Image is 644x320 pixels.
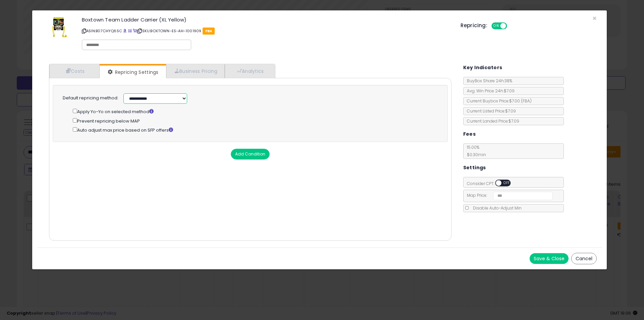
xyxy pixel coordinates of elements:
[464,78,512,84] span: BuyBox Share 24h: 38%
[123,28,127,34] a: BuyBox page
[73,107,437,115] div: Apply Yo-Yo on selected method
[464,144,486,157] span: 15.00 %
[128,28,132,34] a: All offer listings
[464,152,486,157] span: $0.30 min
[571,253,597,264] button: Cancel
[463,130,476,138] h5: Fees
[461,23,487,28] h5: Repricing:
[49,64,100,78] a: Costs
[530,253,569,264] button: Save & Close
[225,64,274,78] a: Analytics
[592,13,597,23] span: ×
[100,65,165,79] a: Repricing Settings
[464,181,520,186] span: Consider CPT:
[463,63,502,72] h5: Key Indicators
[509,98,532,104] span: $7.00
[133,28,137,34] a: Your listing only
[464,98,532,104] span: Current Buybox Price:
[82,17,450,22] h3: Boxtown Team Ladder Carrier (XL Yellow)
[464,108,516,114] span: Current Listed Price: $7.09
[166,64,225,78] a: Business Pricing
[521,98,532,104] span: ( FBA )
[231,149,270,159] button: Add Condition
[506,23,517,29] span: OFF
[464,192,553,198] span: Map Price:
[63,95,118,101] label: Default repricing method:
[73,126,437,134] div: Auto adjust max price based on SFP offers
[73,117,437,125] div: Prevent repricing below MAP
[52,17,67,37] img: 417DutNEnXL._SL60_.jpg
[464,88,515,94] span: Avg. Win Price 24h: $7.09
[203,28,215,35] span: FBA
[501,180,512,186] span: OFF
[464,118,519,124] span: Current Landed Price: $7.09
[82,26,450,36] p: ASIN: B07CHYQ6SC | SKU: BOXTOWN-ES-AH-1001909
[492,23,500,29] span: ON
[463,164,486,172] h5: Settings
[470,205,522,211] span: Disable Auto-Adjust Min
